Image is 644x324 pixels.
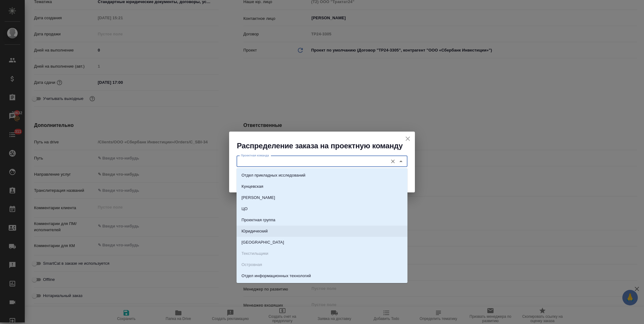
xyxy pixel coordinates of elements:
h2: Распределение заказа на проектную команду [237,141,415,151]
p: Проектная группа [241,217,275,223]
p: [GEOGRAPHIC_DATA] [241,239,284,245]
p: Отдел информационных технологий [241,273,311,279]
p: Юридический [241,228,268,234]
p: Кунцевская [241,183,263,190]
p: ЦО [241,206,248,212]
button: Очистить [389,157,397,166]
p: [PERSON_NAME] [241,195,275,201]
button: close [403,134,412,143]
p: Отдел прикладных исследований [241,172,305,178]
button: Close [397,157,405,166]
